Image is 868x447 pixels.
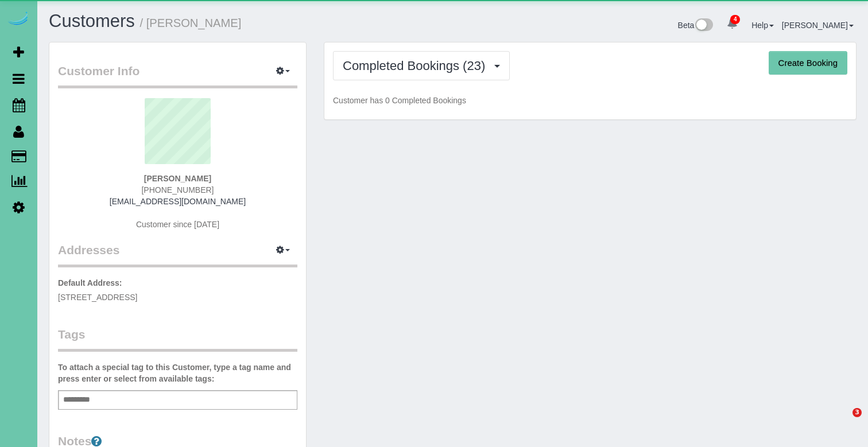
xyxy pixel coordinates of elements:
img: Automaid Logo [7,11,30,28]
button: Completed Bookings (23) [333,51,510,80]
strong: [PERSON_NAME] [144,174,211,183]
label: To attach a special tag to this Customer, type a tag name and press enter or select from availabl... [58,362,297,384]
label: Default Address: [58,277,122,289]
a: [PERSON_NAME] [782,21,854,30]
legend: Customer Info [58,63,297,88]
a: Beta [678,21,714,30]
small: / [PERSON_NAME] [140,17,242,29]
button: Create Booking [769,51,847,75]
a: Help [751,21,774,30]
legend: Tags [58,326,297,352]
span: 4 [730,15,740,24]
a: Customers [49,11,135,31]
span: Customer since [DATE] [136,220,219,229]
img: New interface [694,18,713,33]
span: [STREET_ADDRESS] [58,293,137,302]
span: 3 [852,408,862,417]
p: Customer has 0 Completed Bookings [333,95,847,106]
a: 4 [721,11,743,37]
span: Completed Bookings (23) [343,59,491,73]
span: [PHONE_NUMBER] [141,185,214,195]
iframe: Intercom live chat [829,408,857,436]
a: [EMAIL_ADDRESS][DOMAIN_NAME] [110,197,246,206]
